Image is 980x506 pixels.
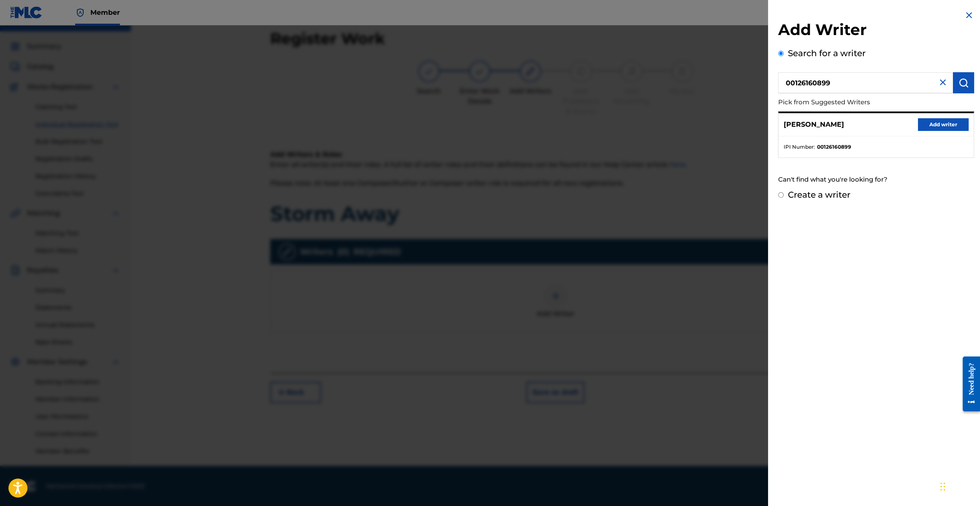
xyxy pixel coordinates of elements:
p: Pick from Suggested Writers [778,93,926,112]
label: Search for a writer [788,48,866,58]
img: close [938,77,948,87]
span: IPI Number : [784,143,815,151]
div: Can't find what you're looking for? [778,171,974,189]
p: [PERSON_NAME] [784,120,844,130]
iframe: Resource Center [956,350,980,418]
span: Member [90,8,120,17]
img: Top Rightsholder [75,8,85,18]
iframe: Chat Widget [938,465,980,506]
button: Add writer [918,118,969,131]
h2: Add Writer [778,20,974,42]
label: Create a writer [788,190,850,200]
strong: 00126160899 [817,143,851,151]
img: Search Works [958,78,969,88]
div: Drag [940,474,945,499]
img: MLC Logo [10,6,43,19]
input: Search writer's name or IPI Number [778,72,953,93]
